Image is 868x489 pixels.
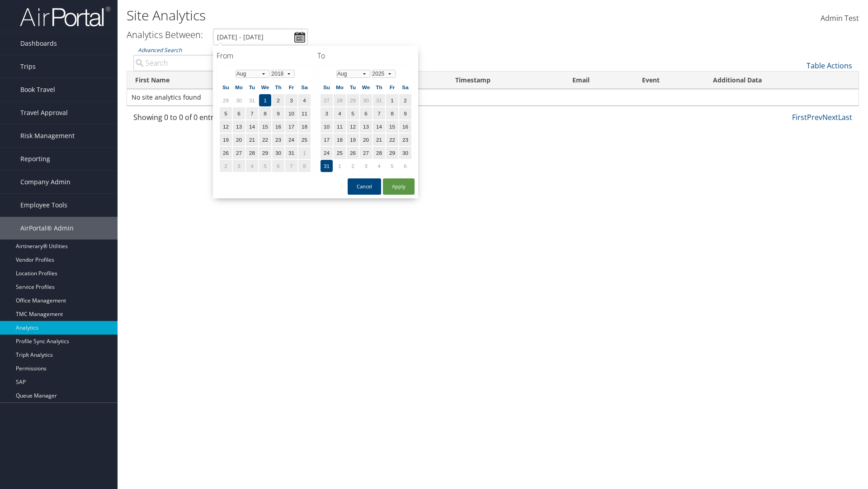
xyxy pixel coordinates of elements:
th: Tu [246,81,258,93]
h4: To [317,51,415,61]
td: 24 [285,134,297,146]
td: 7 [246,107,258,120]
td: 29 [386,147,398,159]
td: 28 [334,94,346,106]
td: 4 [246,160,258,172]
td: 29 [347,94,359,106]
span: Book Travel [20,78,55,101]
td: 27 [233,147,245,159]
input: Advanced Search [133,55,303,71]
td: 11 [334,120,346,133]
td: 22 [259,134,271,146]
span: Risk Management [20,125,75,147]
td: 6 [272,160,284,172]
span: Reporting [20,148,50,170]
td: 22 [386,134,398,146]
td: 6 [233,107,245,120]
td: 16 [272,120,284,133]
td: 31 [246,94,258,106]
td: 29 [220,94,232,106]
th: Email [564,72,634,89]
td: 14 [246,120,258,133]
td: 1 [334,160,346,172]
td: 13 [360,120,372,133]
th: Fr [285,81,297,93]
td: 19 [220,134,232,146]
h4: From [217,51,314,61]
th: Th [272,81,284,93]
td: 23 [272,134,284,146]
td: 16 [399,120,411,133]
th: First Name: activate to sort column ascending [127,72,242,89]
td: 18 [334,134,346,146]
td: 3 [285,94,297,106]
td: 24 [321,147,333,159]
th: Event [634,72,705,89]
td: 21 [373,134,385,146]
td: 8 [386,107,398,120]
td: 26 [347,147,359,159]
th: We [259,81,271,93]
td: 1 [386,94,398,106]
td: 9 [272,107,284,120]
td: 9 [399,107,411,120]
td: 15 [259,120,271,133]
td: 26 [220,147,232,159]
td: 30 [233,94,245,106]
a: Advanced Search [138,46,182,54]
span: Admin Test [821,13,859,23]
td: 5 [347,107,359,120]
a: Admin Test [821,5,859,33]
th: Su [321,81,333,93]
td: 10 [285,107,297,120]
td: 28 [246,147,258,159]
td: 3 [321,107,333,120]
td: 27 [360,147,372,159]
th: Su [220,81,232,93]
td: 13 [233,120,245,133]
td: 20 [360,134,372,146]
td: 5 [220,107,232,120]
td: 2 [347,160,359,172]
td: 6 [399,160,411,172]
a: Last [838,112,852,122]
td: 31 [285,147,297,159]
th: Timestamp: activate to sort column descending [447,72,564,89]
th: Th [373,81,385,93]
td: 12 [220,120,232,133]
td: 31 [321,160,333,172]
h3: Analytics Between: [127,29,203,41]
td: 25 [298,134,311,146]
th: Sa [399,81,411,93]
td: 25 [334,147,346,159]
td: 19 [347,134,359,146]
td: 31 [373,94,385,106]
td: 10 [321,120,333,133]
a: Next [822,112,838,122]
span: AirPortal® Admin [20,217,74,240]
td: 3 [360,160,372,172]
td: 3 [233,160,245,172]
td: 5 [386,160,398,172]
td: 4 [298,94,311,106]
div: Showing 0 to 0 of 0 entries [133,112,303,127]
span: Dashboards [20,32,57,55]
td: 14 [373,120,385,133]
a: First [792,112,807,122]
th: Fr [386,81,398,93]
td: 4 [373,160,385,172]
td: 2 [272,94,284,106]
td: 8 [298,160,311,172]
td: 20 [233,134,245,146]
td: 11 [298,107,311,120]
span: Trips [20,55,36,78]
td: 4 [334,107,346,120]
td: 7 [285,160,297,172]
th: Mo [334,81,346,93]
td: 27 [321,94,333,106]
td: 30 [399,147,411,159]
td: 2 [399,94,411,106]
h1: Site Analytics [127,6,615,25]
button: Cancel [348,178,381,195]
td: 6 [360,107,372,120]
